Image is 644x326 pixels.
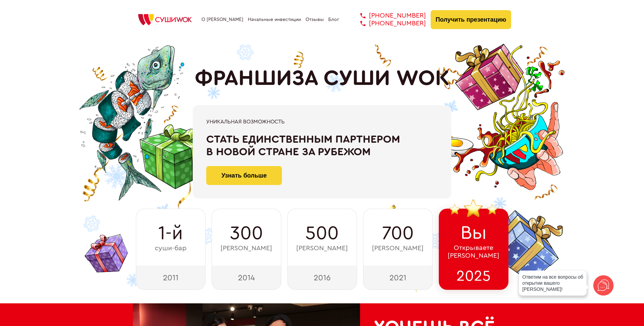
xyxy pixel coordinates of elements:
div: Стать единственным партнером в новой стране за рубежом [206,133,438,158]
div: 2011 [136,265,206,290]
a: Начальные инвестиции [248,17,301,22]
div: 2016 [287,265,357,290]
a: О [PERSON_NAME] [201,17,243,22]
span: Вы [460,222,487,244]
span: 1-й [158,223,183,244]
span: [PERSON_NAME] [296,245,348,252]
span: 500 [305,223,339,244]
h1: ФРАНШИЗА СУШИ WOK [195,66,450,91]
button: Узнать больше [206,166,282,185]
a: Отзывы [306,17,324,22]
a: [PHONE_NUMBER] [350,12,426,20]
div: 2025 [439,265,508,290]
span: 700 [382,223,414,244]
button: Получить презентацию [431,10,511,29]
span: [PERSON_NAME] [220,245,272,252]
div: Уникальная возможность [206,119,438,125]
div: 2014 [212,265,281,290]
span: [PERSON_NAME] [372,245,424,252]
span: 300 [230,223,263,244]
span: суши-бар [155,245,187,252]
div: Ответим на все вопросы об открытии вашего [PERSON_NAME]! [519,271,587,296]
img: СУШИWOK [133,12,197,27]
a: [PHONE_NUMBER] [350,20,426,27]
div: 2021 [363,265,433,290]
span: Открываете [PERSON_NAME] [448,244,499,260]
a: Блог [328,17,339,22]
